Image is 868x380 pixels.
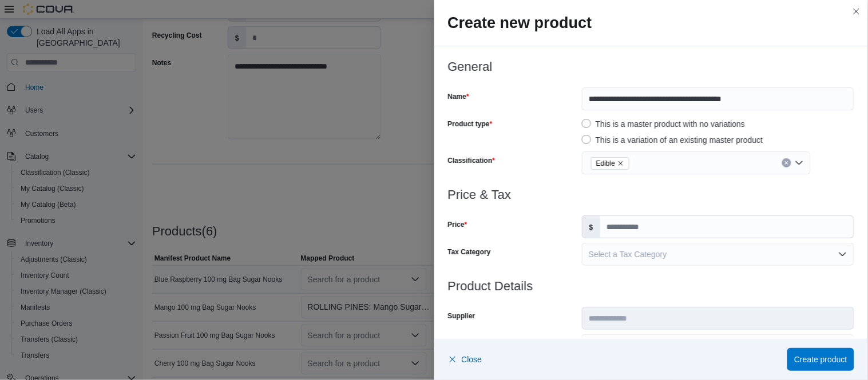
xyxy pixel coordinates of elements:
label: Classification [448,156,496,165]
label: $ [582,216,600,238]
label: This is a master product with no variations [582,117,745,131]
label: Price [448,220,467,229]
label: Tax Category [448,247,491,257]
span: Close [462,354,482,365]
span: Edible [591,157,629,170]
label: This is a variation of an existing master product [582,133,763,147]
h3: General [448,60,855,74]
h3: Price & Tax [448,188,855,202]
button: Select a Tax Category [582,243,854,266]
h2: Create new product [448,14,855,32]
span: Create product [794,354,847,365]
button: Close [448,348,482,371]
h3: Product Details [448,279,855,293]
span: Select a Tax Category [589,250,667,259]
label: Supplier [448,311,475,321]
span: Edible [596,158,615,169]
button: Create product [787,348,854,371]
button: Clear input [782,158,791,167]
label: Product type [448,119,493,129]
button: Close this dialog [850,5,863,18]
button: Remove Edible from selection in this group [617,160,624,167]
label: Name [448,92,469,101]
